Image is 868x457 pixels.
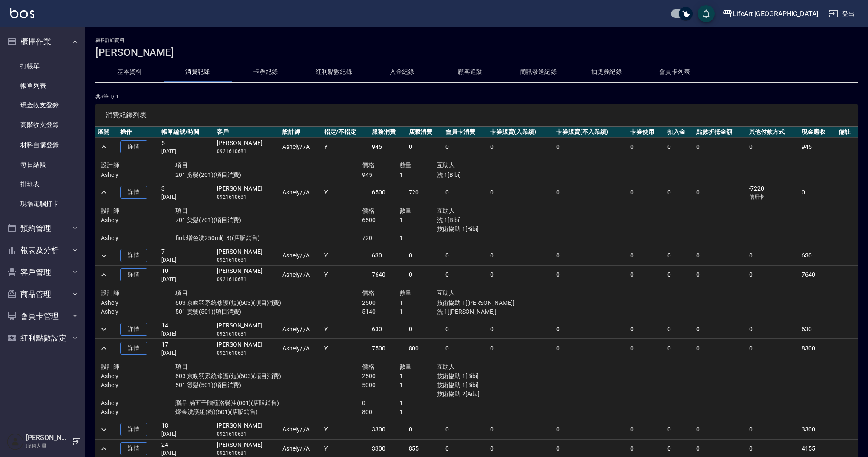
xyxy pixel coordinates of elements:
button: 會員卡管理 [3,305,82,327]
td: 0 [488,138,554,156]
td: Y [322,183,370,202]
td: 0 [747,266,800,284]
td: 0 [747,246,800,265]
td: 18 [159,420,215,439]
a: 每日結帳 [3,155,82,174]
p: [DATE] [161,449,213,457]
td: Y [322,320,370,338]
h2: 顧客詳細資料 [95,38,858,43]
a: 詳情 [120,323,147,336]
td: 0 [665,266,694,284]
button: 報表及分析 [3,239,82,261]
button: 紅利點數設定 [3,327,82,349]
td: 0 [628,339,665,358]
td: Ashely / /A [280,246,322,265]
p: [DATE] [161,275,213,283]
td: Ashely / /A [280,320,322,338]
th: 點數折抵金額 [694,127,747,138]
button: save [698,5,715,22]
p: 6500 [362,216,400,225]
td: -7220 [747,183,800,202]
span: 項目 [175,363,188,370]
td: 8300 [799,339,836,358]
button: expand row [98,186,110,199]
span: 價格 [362,289,374,296]
p: 1 [400,381,437,390]
td: 0 [407,138,444,156]
button: expand row [98,443,110,455]
a: 詳情 [120,342,147,355]
p: 共 9 筆, 1 / 1 [95,93,858,101]
p: 2500 [362,298,400,307]
th: 卡券使用 [628,127,665,138]
button: 登出 [825,6,858,22]
p: 501 燙髮(501)(項目消費) [175,307,362,316]
p: Ashely [101,298,175,307]
td: 0 [407,246,444,265]
td: [PERSON_NAME] [215,266,280,284]
p: 1 [400,298,437,307]
p: 0921610681 [217,256,278,264]
p: 技術協助-1[[PERSON_NAME]] [437,298,549,307]
button: 顧客追蹤 [436,62,504,82]
p: [DATE] [161,330,213,338]
a: 詳情 [120,186,147,199]
td: 0 [407,266,444,284]
td: 0 [747,420,800,439]
td: Ashely / /A [280,266,322,284]
p: 1 [400,171,437,179]
button: 會員卡列表 [641,62,709,82]
td: 0 [554,339,628,358]
button: 消費記錄 [164,62,232,82]
td: 0 [443,246,488,265]
p: 1 [400,408,437,417]
th: 備註 [836,127,858,138]
p: 1 [400,399,437,408]
th: 卡券販賣(不入業績) [554,127,628,138]
th: 現金應收 [799,127,836,138]
td: 0 [747,138,800,156]
td: 0 [747,339,800,358]
p: 信用卡 [749,193,798,201]
td: Ashely / /A [280,183,322,202]
td: 0 [665,246,694,265]
td: 0 [694,420,747,439]
button: expand row [98,269,110,281]
p: 技術協助-1[Bibi] [437,372,549,381]
td: 0 [554,320,628,338]
p: Ashely [101,216,175,225]
a: 材料自購登錄 [3,135,82,155]
button: expand row [98,323,110,336]
a: 詳情 [120,442,147,455]
span: 設計師 [101,363,119,370]
p: 603 京喚羽系統修護(短)(603)(項目消費) [175,298,362,307]
span: 數量 [400,207,412,214]
span: 互助人 [437,363,455,370]
th: 店販消費 [407,127,444,138]
td: 0 [665,320,694,338]
td: 0 [694,183,747,202]
td: 630 [370,320,407,338]
th: 扣入金 [665,127,694,138]
p: 0921610681 [217,449,278,457]
span: 價格 [362,363,374,370]
span: 項目 [175,162,188,168]
p: [DATE] [161,256,213,264]
th: 設計師 [280,127,322,138]
p: Ashely [101,234,175,243]
th: 客戶 [215,127,280,138]
span: 數量 [400,162,412,168]
button: 商品管理 [3,283,82,305]
td: [PERSON_NAME] [215,339,280,358]
p: 贈品-滿五千贈蘊洛髮油(001)(店販銷售) [175,399,362,408]
td: 630 [799,320,836,338]
td: Ashely / /A [280,420,322,439]
td: Y [322,138,370,156]
td: 0 [628,320,665,338]
p: 5000 [362,381,400,390]
td: 0 [488,320,554,338]
p: 0921610681 [217,193,278,201]
td: 0 [628,420,665,439]
td: [PERSON_NAME] [215,246,280,265]
span: 互助人 [437,207,455,214]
